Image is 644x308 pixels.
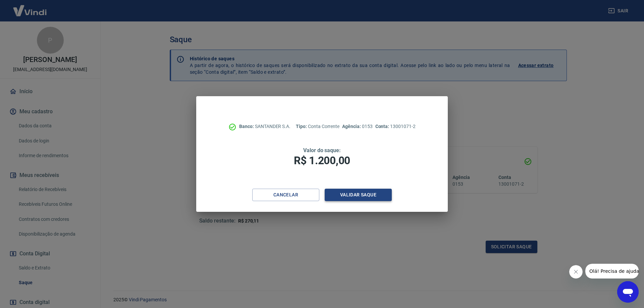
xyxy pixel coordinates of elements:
[342,124,362,129] span: Agência:
[296,124,308,129] span: Tipo:
[325,189,392,201] button: Validar saque
[239,123,290,130] p: SANTANDER S.A.
[303,147,341,153] span: Valor do saque:
[296,123,339,130] p: Conta Corrente
[239,124,255,129] span: Banco:
[375,123,416,130] p: 13001071-2
[4,5,56,10] span: Olá! Precisa de ajuda?
[342,123,372,130] p: 0153
[569,265,583,279] iframe: Fechar mensagem
[294,154,350,167] span: R$ 1.200,00
[252,189,319,201] button: Cancelar
[375,124,390,129] span: Conta:
[585,264,639,279] iframe: Mensagem da empresa
[617,281,639,303] iframe: Botão para abrir a janela de mensagens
